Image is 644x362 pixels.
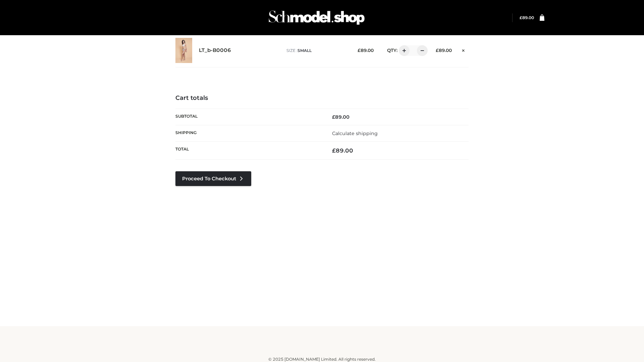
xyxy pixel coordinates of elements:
a: Calculate shipping [332,130,378,136]
span: £ [358,48,361,53]
bdi: 89.00 [520,15,534,20]
th: Total [175,142,322,160]
th: Shipping [175,125,322,141]
span: £ [332,114,335,120]
span: £ [332,147,336,154]
a: £89.00 [520,15,534,20]
bdi: 89.00 [358,48,374,53]
a: LT_b-B0006 [199,47,231,54]
div: QTY: [380,45,425,56]
bdi: 89.00 [332,147,353,154]
h4: Cart totals [175,95,469,102]
span: SMALL [298,48,312,53]
p: size : [286,48,347,54]
a: Proceed to Checkout [175,171,251,186]
span: £ [520,15,522,20]
span: £ [436,48,439,53]
img: Schmodel Admin 964 [266,4,367,31]
bdi: 89.00 [436,48,452,53]
bdi: 89.00 [332,114,350,120]
th: Subtotal [175,109,322,125]
a: Remove this item [459,45,469,54]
